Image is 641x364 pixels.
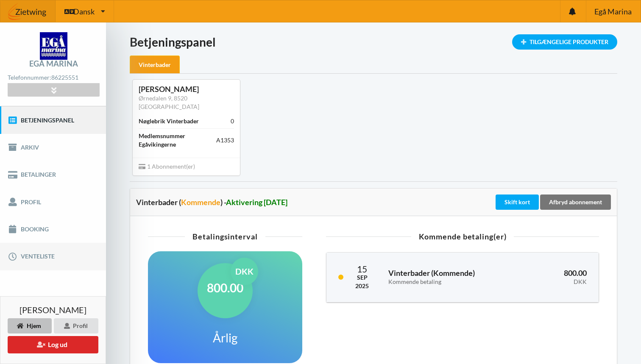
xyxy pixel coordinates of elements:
div: Nøglebrik Vinterbader [139,117,199,125]
div: DKK [525,278,587,286]
a: Ørnedalen 9, 8520 [GEOGRAPHIC_DATA] [139,94,199,110]
div: Sep [355,273,369,282]
div: Egå Marina [29,60,78,67]
h3: 800.00 [525,268,587,285]
span: Dansk [73,8,95,15]
div: A1353 [216,136,234,144]
img: logo [40,32,67,60]
div: Kommende betaling(er) [326,233,599,240]
h1: Årlig [213,330,237,345]
div: Hjem [8,318,52,333]
span: [PERSON_NAME] [20,306,86,314]
h1: 800.00 [207,280,243,295]
div: Profil [54,318,98,333]
div: Betalingsinterval [148,233,302,240]
div: 0 [231,117,234,125]
h3: Vinterbader ( ) [388,268,513,285]
div: Medlemsnummer Egåvikingerne [139,132,216,149]
span: Kommende [433,268,473,278]
div: Skift kort [496,195,539,210]
div: [PERSON_NAME] [139,84,234,94]
div: Telefonnummer: [8,72,99,83]
span: 1 Abonnement(er) [139,163,195,170]
strong: 86225551 [51,74,78,81]
div: Afbryd abonnement [540,195,611,210]
span: Aktivering [DATE] [226,197,287,207]
div: ( ) - [179,198,287,206]
h1: Betjeningspanel [130,34,617,50]
span: Egå Marina [594,8,632,15]
div: 15 [355,264,369,273]
div: Vinterbader [130,56,180,74]
button: Log ud [8,336,98,353]
div: Vinterbader [136,198,494,206]
span: Kommende [181,197,220,207]
div: Kommende betaling [388,278,513,286]
div: 2025 [355,282,369,290]
div: Tilgængelige Produkter [512,34,617,50]
div: DKK [231,258,258,285]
